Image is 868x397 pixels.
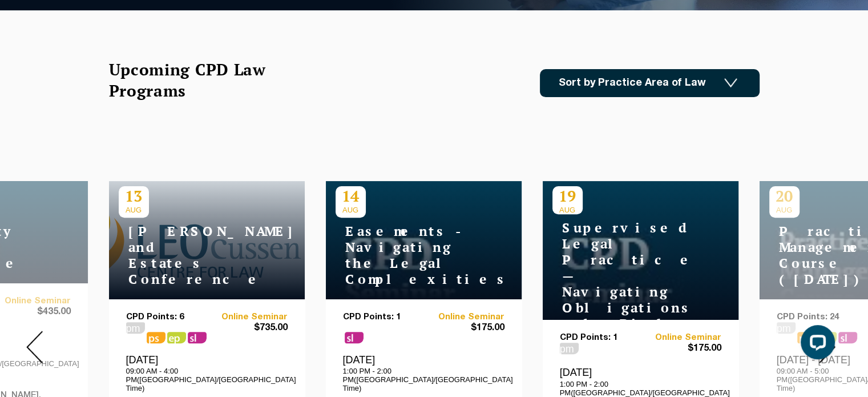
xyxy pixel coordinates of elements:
span: pm [126,322,145,334]
p: 13 [119,186,149,206]
h2: Upcoming CPD Law Programs [109,59,294,101]
div: [DATE] [343,354,504,392]
span: AUG [336,206,366,214]
span: $175.00 [423,322,504,334]
iframe: LiveChat chat widget [792,320,839,368]
p: 09:00 AM - 4:00 PM([GEOGRAPHIC_DATA]/[GEOGRAPHIC_DATA] Time) [126,367,288,392]
h4: Easements - Navigating the Legal Complexities [336,223,478,287]
a: Online Seminar [423,312,504,322]
a: Online Seminar [640,333,721,343]
span: ps [167,332,186,343]
span: $175.00 [640,343,721,355]
h4: [PERSON_NAME] and Estates Conference [119,223,261,287]
h4: Supervised Legal Practice — Navigating Obligations and Risks [552,220,695,332]
span: sl [345,332,364,343]
p: 19 [552,186,583,206]
a: Sort by Practice Area of Law [540,69,760,97]
img: Prev [26,331,43,363]
img: Icon [724,78,737,88]
div: [DATE] [126,354,288,392]
p: CPD Points: 1 [343,312,424,322]
span: AUG [552,206,583,214]
span: $735.00 [207,322,288,334]
span: AUG [119,206,149,214]
span: ps [147,332,165,343]
p: 14 [336,186,366,206]
span: pm [560,343,579,354]
p: CPD Points: 1 [560,333,641,343]
p: CPD Points: 6 [126,312,207,322]
span: sl [188,332,207,343]
a: Online Seminar [207,312,288,322]
p: 1:00 PM - 2:00 PM([GEOGRAPHIC_DATA]/[GEOGRAPHIC_DATA] Time) [343,367,504,392]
